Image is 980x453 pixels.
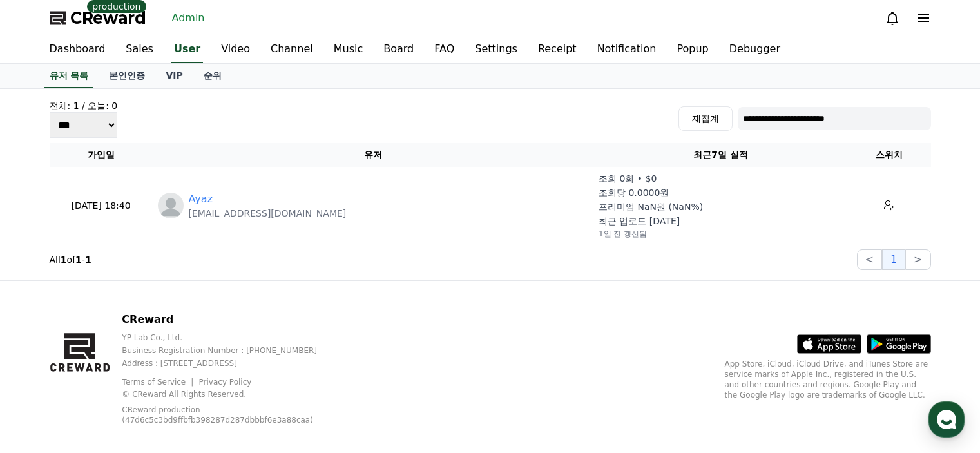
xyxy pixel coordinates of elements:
button: 1 [882,249,905,270]
strong: 1 [61,255,67,265]
a: Music [323,36,374,63]
p: Address : [STREET_ADDRESS] [122,358,348,369]
a: VIP [155,64,193,88]
a: Sales [115,36,164,63]
a: Dashboard [39,36,116,63]
a: Terms of Service [122,378,195,387]
p: © CReward All Rights Reserved. [122,389,348,400]
p: Business Registration Number : [PHONE_NUMBER] [122,345,348,356]
a: 순위 [193,64,232,88]
th: 스위치 [848,143,931,167]
th: 가입일 [50,143,153,167]
p: CReward [122,312,348,327]
th: 최근7일 실적 [593,143,848,167]
a: Channel [260,36,323,63]
button: > [905,249,930,270]
a: Admin [167,8,210,28]
p: 최근 업로드 [DATE] [599,215,680,227]
a: User [171,36,203,63]
p: 조회 0회 • $0 [599,172,657,185]
button: < [857,249,882,270]
a: CReward [50,8,146,28]
a: 유저 목록 [44,64,94,88]
p: YP Lab Co., Ltd. [122,333,348,343]
p: CReward production (47d6c5c3bd9ffbfb398287d287dbbbf6e3a88caa) [122,405,328,425]
img: https://cdn.creward.net/profile/user/profile_blank.webp [158,193,184,218]
p: All of - [50,253,91,266]
a: Popup [666,36,718,63]
a: 본인인증 [99,64,155,88]
span: CReward [70,8,146,28]
strong: 1 [75,255,82,265]
button: 재집계 [678,106,733,131]
a: Ayaz [189,191,213,207]
strong: 1 [85,255,91,265]
a: Board [373,36,424,63]
a: Receipt [528,36,587,63]
a: Privacy Policy [199,378,252,387]
p: 1일 전 갱신됨 [599,229,647,239]
a: Debugger [719,36,791,63]
a: Notification [587,36,667,63]
p: [EMAIL_ADDRESS][DOMAIN_NAME] [189,207,347,220]
h4: 전체: 1 / 오늘: 0 [50,99,118,112]
p: 프리미엄 NaN원 (NaN%) [599,200,703,213]
a: Video [211,36,260,63]
p: [DATE] 18:40 [55,199,148,213]
p: 조회당 0.0000원 [599,186,669,199]
p: App Store, iCloud, iCloud Drive, and iTunes Store are service marks of Apple Inc., registered in ... [725,359,931,400]
th: 유저 [153,143,593,167]
a: Settings [465,36,528,63]
a: FAQ [424,36,465,63]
